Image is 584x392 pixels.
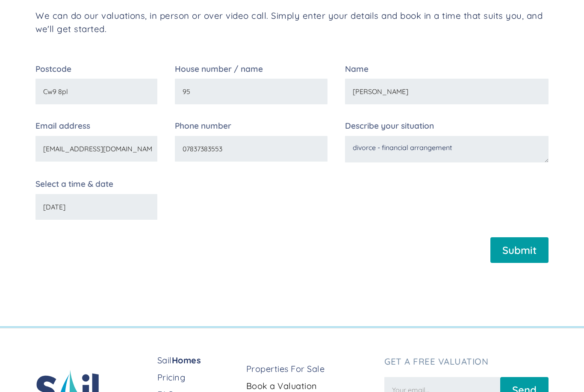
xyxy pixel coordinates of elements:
label: Name [345,65,549,73]
label: Phone number [175,122,327,130]
input: Enter your house no. [175,79,327,104]
a: Book a Valuation [246,380,378,392]
input: Enter your postcode [35,79,157,104]
iframe: reCAPTCHA [198,180,327,213]
input: Enter your phone no. [175,136,327,162]
label: Select a time & date [35,180,157,188]
label: Postcode [35,65,157,73]
h3: Get a free valuation [384,357,549,367]
input: Date [35,194,157,220]
input: Your email... [35,136,157,162]
label: Email address [35,122,157,130]
input: Your full name... [345,79,549,104]
a: Properties For Sale [246,363,378,375]
strong: Homes [172,355,201,365]
label: House number / name [175,65,327,73]
p: We can do our valuations, in person or over video call. Simply enter your details and book in a t... [35,9,549,35]
a: SailHomes [157,354,239,366]
form: Email Form [35,65,549,269]
a: Pricing [157,371,239,383]
label: Describe your situation [345,122,549,130]
input: Submit [490,237,549,263]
